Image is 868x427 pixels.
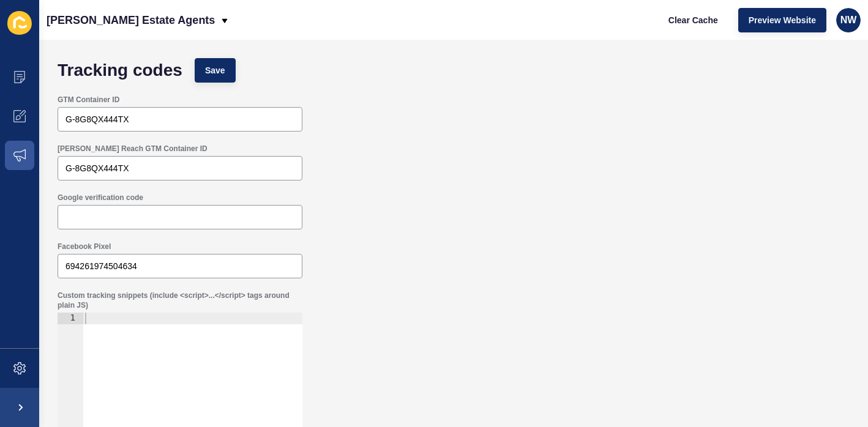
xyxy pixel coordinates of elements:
label: Google verification code [58,193,143,202]
p: [PERSON_NAME] Estate Agents [47,5,215,35]
span: Preview Website [749,14,816,26]
button: Clear Cache [658,8,728,32]
span: Clear Cache [668,14,718,26]
span: Save [205,64,225,76]
label: GTM Container ID [58,95,119,105]
h1: Tracking codes [58,64,182,76]
label: Custom tracking snippets (include <script>...</script> tags around plain JS) [58,291,302,310]
label: Facebook Pixel [58,242,111,251]
label: [PERSON_NAME] Reach GTM Container ID [58,144,208,154]
button: Preview Website [738,8,826,32]
div: 1 [58,313,83,324]
span: NW [840,14,857,26]
button: Save [195,58,236,83]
